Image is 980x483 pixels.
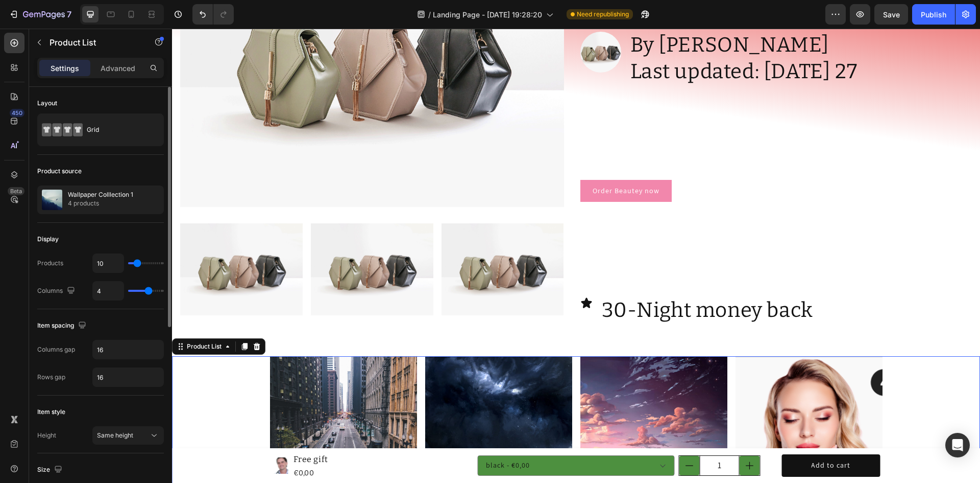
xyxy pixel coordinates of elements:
button: Add to cart [609,426,708,448]
div: Item spacing [37,319,88,333]
input: quantity [528,427,568,447]
img: image_demo.jpg [139,195,261,287]
div: Display [37,235,59,244]
h2: 30-Night money back [429,268,642,295]
div: Publish [921,9,946,20]
div: Beta [8,187,24,195]
button: Publish [912,4,955,25]
p: Wallpaper Colllection 1 [68,191,133,198]
img: collection feature img [42,190,62,210]
div: Layout [37,99,57,108]
div: Open Intercom Messenger [945,433,970,457]
input: Auto [93,282,124,300]
p: Settings [51,63,79,74]
p: Order Beautey now [421,157,487,168]
div: Columns [37,284,77,298]
button: 7 [4,4,76,25]
div: Columns gap [37,345,75,354]
h2: Last updated: [DATE] 27 [457,30,687,56]
div: Item style [37,407,65,417]
input: Auto [93,340,163,359]
div: 450 [10,109,24,117]
p: Product List [50,36,136,49]
iframe: To enrich screen reader interactions, please activate Accessibility in Grammarly extension settings [172,29,980,483]
span: Landing Page - [DATE] 19:28:20 [433,9,542,20]
img: image_demo.jpg [8,195,131,287]
div: Undo/Redo [192,4,234,25]
h2: By [PERSON_NAME] [457,3,687,30]
span: Same height [97,431,133,439]
p: 7 [67,8,71,20]
span: Need republishing [577,10,629,19]
p: 4 products [68,198,133,209]
a: Wallpaper 2 [98,328,245,475]
div: Product List [13,313,52,323]
span: / [428,9,431,20]
div: Rows gap [37,373,65,382]
button: <p>Order Beautey now</p> [408,151,500,174]
div: Size [37,463,64,477]
button: decrement [507,427,528,447]
div: Grid [87,118,149,142]
p: Advanced [101,63,135,74]
div: Height [37,431,56,440]
div: Products [37,259,63,268]
button: increment [568,427,588,447]
a: Wallpaper 3 [408,328,555,475]
img: image_demo.jpg [269,195,392,287]
a: Wallpaper 4 [563,328,710,475]
img: image_demo.jpg [408,3,449,44]
div: Product source [37,167,82,176]
a: Wallpaper 1 [253,328,400,475]
button: Same height [92,426,164,445]
span: Save [883,10,900,19]
input: Auto [93,368,163,386]
div: Add to cart [639,432,678,442]
input: Auto [93,254,124,272]
button: Save [874,4,908,25]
